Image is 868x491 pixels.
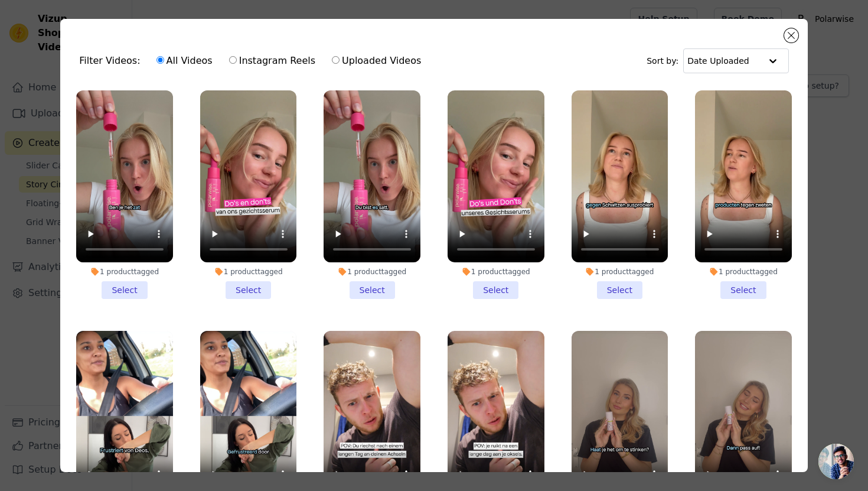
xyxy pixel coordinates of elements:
div: 1 product tagged [324,267,420,277]
div: Sort by: [647,48,789,73]
div: 1 product tagged [572,267,668,277]
div: 1 product tagged [200,267,297,277]
button: Close modal [784,28,798,43]
div: 1 product tagged [76,267,173,277]
div: 1 product tagged [695,267,792,277]
label: All Videos [156,53,213,69]
div: 1 product tagged [448,267,544,277]
div: Open de chat [818,444,854,479]
label: Uploaded Videos [331,53,422,69]
label: Instagram Reels [229,53,316,69]
div: Filter Videos: [79,47,428,74]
